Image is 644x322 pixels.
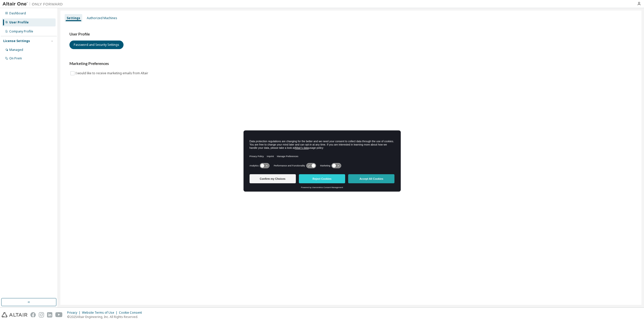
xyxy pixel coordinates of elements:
[2,312,27,317] img: altair_logo.svg
[3,39,30,43] div: License Settings
[67,311,82,315] div: Privacy
[69,61,632,66] h3: Marketing Preferences
[82,311,119,315] div: Website Terms of Use
[9,20,29,24] div: User Profile
[9,29,33,33] div: Company Profile
[3,2,65,7] img: Altair One
[75,70,149,76] label: I would like to receive marketing emails from Altair
[69,41,124,49] button: Password and Security Settings
[69,32,632,37] h3: User Profile
[9,11,26,15] div: Dashboard
[47,312,52,317] img: linkedin.svg
[9,56,22,60] div: On Prem
[39,312,44,317] img: instagram.svg
[30,312,36,317] img: facebook.svg
[67,16,80,20] div: Settings
[87,16,117,20] div: Authorized Machines
[67,315,145,319] p: © 2025 Altair Engineering, Inc. All Rights Reserved.
[119,311,145,315] div: Cookie Consent
[9,48,23,52] div: Managed
[55,312,63,317] img: youtube.svg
